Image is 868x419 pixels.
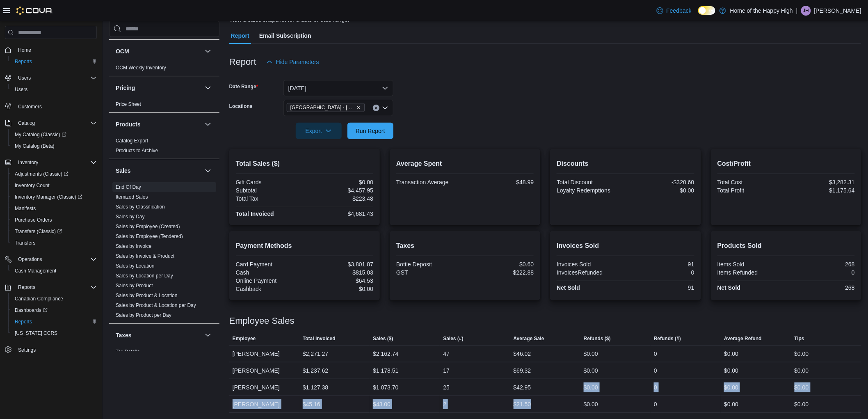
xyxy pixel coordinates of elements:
[116,263,155,269] a: Sales by Location
[11,227,65,236] a: Transfers (Classic)
[303,366,328,375] div: $1,237.62
[116,184,141,190] a: End Of Day
[116,138,148,144] a: Catalog Export
[15,345,39,355] a: Settings
[116,101,141,107] a: Price Sheet
[15,118,38,128] button: Catalog
[396,269,464,276] div: GST
[116,204,165,210] a: Sales by Classification
[303,349,328,359] div: $2,271.27
[15,143,55,149] span: My Catalog (Beta)
[11,266,59,276] a: Cash Management
[18,47,31,53] span: Home
[584,349,598,359] div: $0.00
[116,64,166,71] span: OCM Weekly Inventory
[557,269,624,276] div: InvoicesRefunded
[8,316,100,327] button: Reports
[373,349,398,359] div: $2,162.74
[116,273,173,279] a: Sales by Location per Day
[116,243,151,250] span: Sales by Invoice
[229,362,299,379] div: [PERSON_NAME]
[373,105,379,111] button: Clear input
[263,54,322,70] button: Hide Parameters
[116,293,178,298] a: Sales by Product & Location
[303,335,336,342] span: Total Invoiced
[584,366,598,375] div: $0.00
[11,294,97,304] span: Canadian Compliance
[788,187,855,194] div: $1,175.64
[229,316,295,326] h3: Employee Sales
[814,6,861,16] p: [PERSON_NAME]
[116,263,155,269] span: Sales by Location
[717,284,741,291] strong: Net Sold
[203,46,213,56] button: OCM
[8,226,100,237] a: Transfers (Classic)
[8,168,100,180] a: Adjustments (Classic)
[717,159,855,169] h2: Cost/Profit
[15,118,97,128] span: Catalog
[514,349,531,359] div: $46.02
[283,80,393,96] button: [DATE]
[514,382,531,392] div: $42.95
[11,238,97,248] span: Transfers
[109,182,219,323] div: Sales
[116,147,158,154] span: Products to Archive
[301,123,337,139] span: Export
[116,349,140,355] a: Tax Details
[11,192,86,202] a: Inventory Manager (Classic)
[306,277,373,284] div: $64.53
[667,7,692,15] span: Feedback
[788,179,855,185] div: $3,282.31
[11,215,97,225] span: Purchase Orders
[203,166,213,176] button: Sales
[627,179,694,185] div: -$320.60
[18,284,35,291] span: Reports
[654,399,657,409] div: 0
[11,317,97,327] span: Reports
[116,148,158,153] a: Products to Archive
[116,283,153,288] a: Sales by Product
[15,58,32,65] span: Reports
[11,85,31,94] a: Users
[116,47,201,55] button: OCM
[796,6,798,16] p: |
[15,307,48,314] span: Dashboards
[15,73,97,83] span: Users
[698,6,715,15] input: Dark Mode
[8,191,100,203] a: Inventory Manager (Classic)
[11,328,97,338] span: Washington CCRS
[11,130,97,140] span: My Catalog (Classic)
[15,330,57,337] span: [US_STATE] CCRS
[2,100,100,112] button: Customers
[627,261,694,268] div: 91
[724,366,738,375] div: $0.00
[116,331,201,339] button: Taxes
[18,120,35,126] span: Catalog
[8,56,100,67] button: Reports
[15,101,97,111] span: Customers
[15,171,69,177] span: Adjustments (Classic)
[467,261,534,268] div: $0.60
[233,335,256,342] span: Employee
[2,117,100,129] button: Catalog
[2,157,100,168] button: Inventory
[116,224,180,229] a: Sales by Employee (Created)
[236,269,303,276] div: Cash
[11,192,97,202] span: Inventory Manager (Classic)
[116,331,132,339] h3: Taxes
[2,254,100,265] button: Operations
[116,213,145,220] span: Sales by Day
[11,317,35,327] a: Reports
[116,194,148,200] a: Itemized Sales
[584,382,598,392] div: $0.00
[306,286,373,292] div: $0.00
[396,179,464,185] div: Transaction Average
[15,240,35,246] span: Transfers
[356,105,361,110] button: Remove Edmonton - Clareview - Fire & Flower from selection in this group
[116,234,183,239] a: Sales by Employee (Tendered)
[8,180,100,191] button: Inventory Count
[724,335,762,342] span: Average Refund
[229,396,299,412] div: [PERSON_NAME]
